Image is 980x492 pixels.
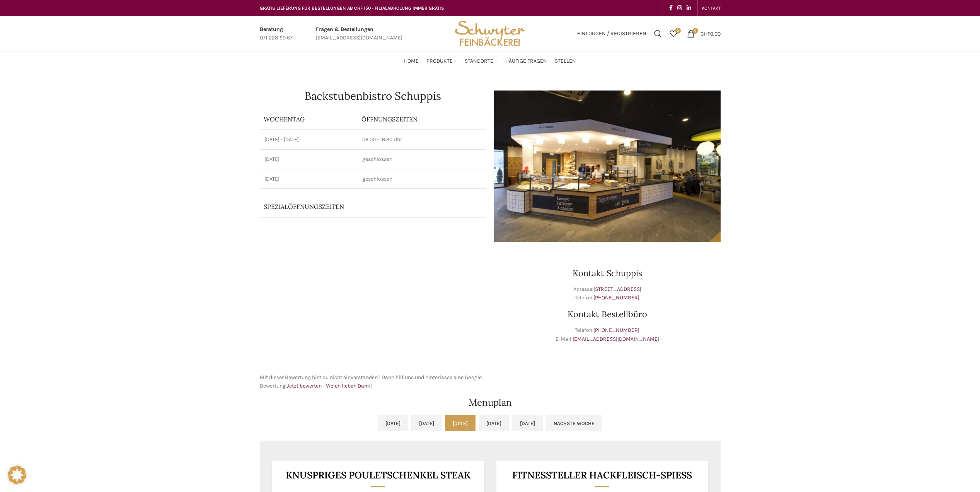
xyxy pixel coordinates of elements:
h3: Fitnessteller Hackfleisch-Spiess [506,470,699,480]
a: Häufige Fragen [505,53,547,69]
span: CHF [700,30,710,37]
a: [DATE] [512,415,543,431]
a: Infobox link [316,25,402,43]
p: Adresse: Telefon: [494,285,721,302]
h2: Menuplan [260,398,721,407]
span: Stellen [555,58,576,65]
h1: Backstubenbistro Schuppis [260,91,486,101]
span: GRATIS LIEFERUNG FÜR BESTELLUNGEN AB CHF 150 - FILIALABHOLUNG IMMER GRATIS [260,5,444,11]
a: [DATE] [479,415,509,431]
span: 0 [692,28,698,34]
h3: Kontakt Schuppis [494,269,721,277]
a: Infobox link [260,25,293,43]
a: [DATE] [378,415,408,431]
p: ÖFFNUNGSZEITEN [361,115,482,123]
span: 0 [675,28,681,34]
div: Secondary navigation [698,0,724,16]
p: [DATE] - [DATE] [264,136,353,143]
a: Site logo [452,30,528,36]
span: Häufige Fragen [505,58,547,65]
p: [DATE] [264,155,353,163]
h3: Kontakt Bestellbüro [494,310,721,318]
a: 0 [666,26,681,41]
a: Home [404,53,419,69]
span: Standorte [465,58,493,65]
a: 0 CHF0.00 [683,26,724,41]
a: KONTAKT [702,0,721,16]
a: [EMAIL_ADDRESS][DOMAIN_NAME] [573,336,659,342]
div: Main navigation [256,53,724,69]
span: Produkte [426,58,453,65]
a: Facebook social link [667,3,675,14]
h3: Knuspriges Pouletschenkel steak [281,470,474,480]
bdi: 0.00 [700,30,721,37]
p: Telefon: E-Mail: [494,326,721,343]
p: 06:00 - 16:30 Uhr [362,136,481,143]
a: Suchen [650,26,666,41]
img: Bäckerei Schwyter [452,16,528,51]
a: Produkte [426,53,457,69]
span: Einloggen / Registrieren [577,31,646,36]
a: Nächste Woche [546,415,602,431]
a: Standorte [465,53,498,69]
a: Einloggen / Registrieren [573,26,650,41]
a: [DATE] [411,415,442,431]
p: geschlossen [362,175,481,183]
p: Wochentag [264,115,354,123]
p: [DATE] [264,175,353,183]
a: [STREET_ADDRESS] [593,286,641,292]
a: Jetzt bewerten - Vielen lieben Dank! [287,383,372,389]
span: Home [404,58,419,65]
a: Linkedin social link [684,3,694,14]
span: KONTAKT [702,5,721,11]
iframe: schwyter schuppis [260,249,486,366]
p: Mit dieser Bewertung bist du nicht einverstanden? Dann hilf uns und hinterlasse eine Google Bewer... [260,373,486,391]
p: Spezialöffnungszeiten [264,202,445,211]
a: [PHONE_NUMBER] [593,327,639,333]
a: Instagram social link [675,3,684,14]
a: Stellen [555,53,576,69]
a: [PHONE_NUMBER] [593,294,639,301]
p: geschlossen [362,155,481,163]
a: [DATE] [445,415,476,431]
div: Meine Wunschliste [666,26,681,41]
